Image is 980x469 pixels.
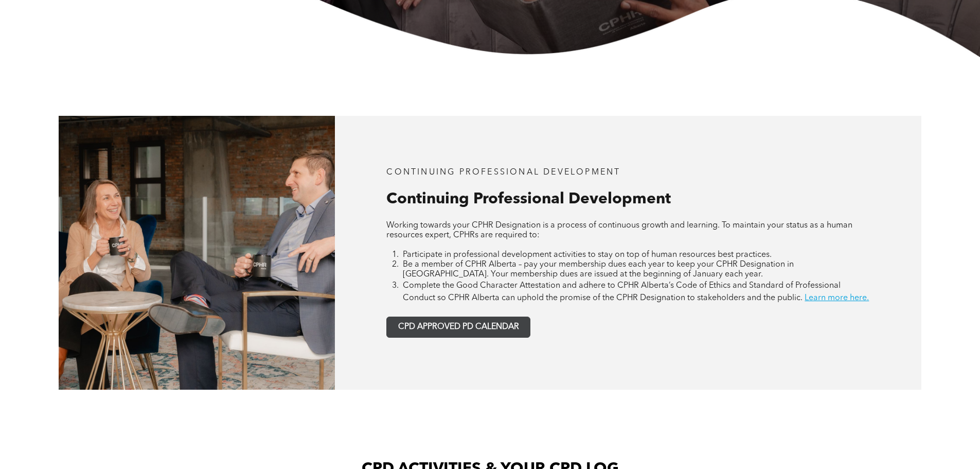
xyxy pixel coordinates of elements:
[403,282,841,302] span: Complete the Good Character Attestation and adhere to CPHR Alberta’s Code of Ethics and Standard ...
[805,294,869,302] a: Learn more here.
[386,192,671,207] span: Continuing Professional Development
[403,251,772,259] span: Participate in professional development activities to stay on top of human resources best practices.
[386,317,530,338] a: CPD APPROVED PD CALENDAR
[403,260,794,279] span: Be a member of CPHR Alberta – pay your membership dues each year to keep your CPHR Designation in...
[398,322,519,332] span: CPD APPROVED PD CALENDAR
[386,221,852,239] span: Working towards your CPHR Designation is a process of continuous growth and learning. To maintain...
[386,168,620,177] span: CONTINUING PROFESSIONAL DEVELOPMENT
